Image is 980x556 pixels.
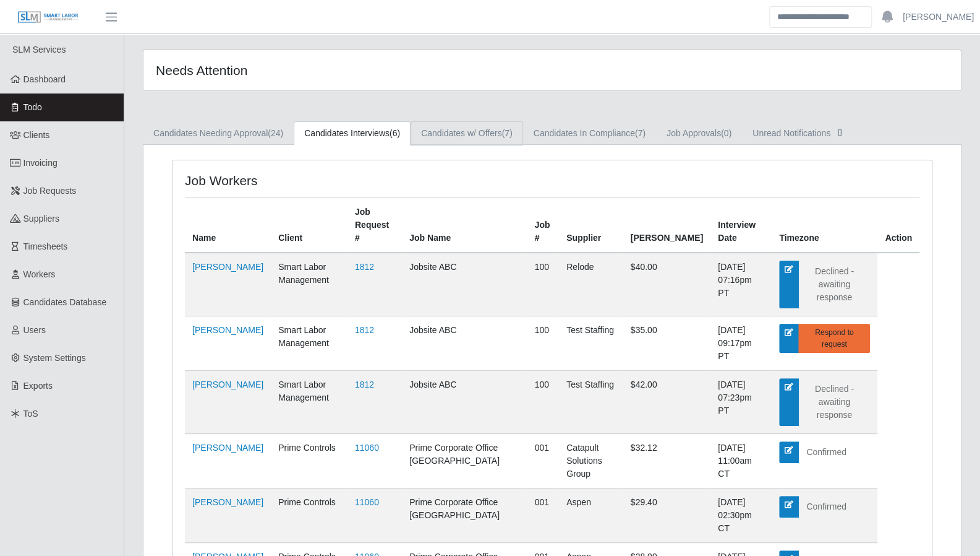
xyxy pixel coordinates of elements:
td: Smart Labor Management [271,316,347,371]
a: Candidates Interviews [294,121,411,146]
span: (24) [268,128,283,138]
span: Suppliers [23,214,59,224]
a: [PERSON_NAME] [192,380,263,389]
a: [PERSON_NAME] [192,443,263,453]
td: Jobsite ABC [402,316,527,371]
button: Confirmed [798,496,854,518]
span: Dashboard [23,74,66,84]
td: Catapult Solutions Group [559,434,623,489]
span: Clients [23,130,50,140]
th: Client [271,198,347,253]
td: Jobsite ABC [402,253,527,316]
td: Prime Controls [271,489,347,543]
span: (7) [502,128,513,138]
span: [DATE] 07:23pm PT [718,380,751,415]
h4: Needs Attention [156,63,475,78]
td: $40.00 [623,253,710,316]
th: Job # [527,198,559,253]
td: $29.40 [623,489,710,543]
td: $35.00 [623,316,710,371]
a: Candidates w/ Offers [411,121,523,146]
td: $32.12 [623,434,710,489]
a: [PERSON_NAME] [192,325,263,335]
span: (0) [721,128,731,138]
span: [DATE] 11:00am CT [718,443,751,479]
th: Job Name [402,198,527,253]
td: 100 [527,371,559,434]
button: Confirmed [798,441,854,463]
button: Declined - awaiting response [798,261,870,308]
span: System Settings [23,353,86,363]
td: Prime Controls [271,434,347,489]
th: Timezone [772,198,877,253]
td: Relode [559,253,623,316]
span: [] [833,127,846,137]
th: Job Request # [347,198,402,253]
span: (6) [390,128,400,138]
td: Aspen [559,489,623,543]
span: [DATE] 02:30pm CT [718,497,751,533]
h4: Job Workers [185,173,480,188]
span: Job Requests [23,186,77,196]
td: 100 [527,253,559,316]
td: Smart Labor Management [271,253,347,316]
span: Timesheets [23,241,68,251]
span: Invoicing [23,158,58,168]
th: Name [185,198,271,253]
a: 1812 [355,380,374,389]
a: [PERSON_NAME] [903,11,974,24]
td: Jobsite ABC [402,371,527,434]
span: Workers [23,269,56,279]
a: Candidates Needing Approval [143,121,294,146]
span: SLM Services [12,45,66,54]
td: Prime Corporate Office [GEOGRAPHIC_DATA] [402,434,527,489]
span: ToS [23,409,38,419]
span: Todo [23,102,42,112]
td: $42.00 [623,371,710,434]
a: 11060 [355,443,379,453]
th: [PERSON_NAME] [623,198,710,253]
span: [DATE] 07:16pm PT [718,262,751,298]
td: Test Staffing [559,316,623,371]
span: Exports [23,381,53,391]
td: 100 [527,316,559,371]
a: [PERSON_NAME] [192,262,263,272]
input: Search [769,6,872,28]
button: Declined - awaiting response [798,378,870,426]
th: Action [877,198,919,253]
span: [DATE] 09:17pm PT [718,325,751,361]
a: Job Approvals [656,121,742,146]
td: Test Staffing [559,371,623,434]
span: Candidates Database [23,297,107,307]
span: (7) [635,128,646,138]
a: 1812 [355,325,374,335]
a: Candidates In Compliance [523,121,656,146]
a: Unread Notifications [742,121,856,146]
span: Users [23,325,46,335]
td: Smart Labor Management [271,371,347,434]
th: Supplier [559,198,623,253]
a: 11060 [355,497,379,507]
a: 1812 [355,262,374,272]
td: 001 [527,489,559,543]
img: SLM Logo [17,11,79,24]
td: 001 [527,434,559,489]
td: Prime Corporate Office [GEOGRAPHIC_DATA] [402,489,527,543]
th: Interview Date [710,198,772,253]
a: Respond to request [798,324,870,353]
a: [PERSON_NAME] [192,497,263,507]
